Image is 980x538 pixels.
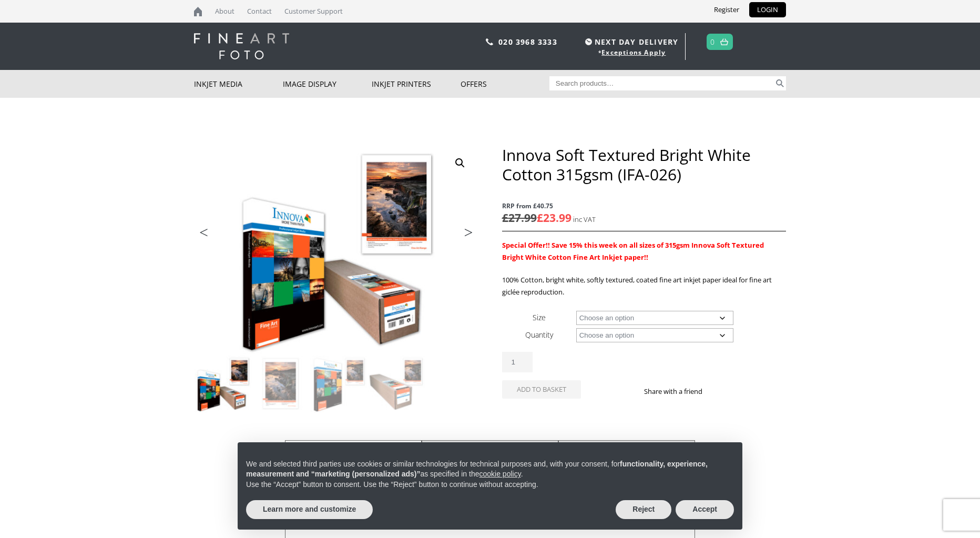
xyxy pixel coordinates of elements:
p: Use the “Accept” button to consent. Use the “Reject” button to continue without accepting. [246,480,734,490]
img: facebook sharing button [715,387,723,395]
img: basket.svg [720,38,728,45]
p: We and selected third parties use cookies or similar technologies for technical purposes and, wit... [246,459,734,480]
span: RRP from £40.75 [502,200,786,212]
a: LOGIN [749,2,786,17]
img: Innova Soft Textured Bright White Cotton 315gsm (IFA-026) - Image 4 [368,356,425,412]
img: logo-white.svg [194,33,289,59]
p: Share with a friend [644,385,715,398]
input: Search products… [549,76,774,90]
button: Learn more and customize [246,500,373,519]
button: Reject [616,500,671,519]
span: £ [537,210,543,225]
button: Accept [676,500,734,519]
a: View full-screen image gallery [451,154,469,172]
p: 100% Cotton, bright white, softly textured, coated fine art inkjet paper ideal for fine art giclé... [502,274,786,298]
h1: Innova Soft Textured Bright White Cotton 315gsm (IFA-026) [502,145,786,184]
label: Size [533,312,546,322]
button: Add to basket [502,380,581,399]
a: Inkjet Media [194,70,283,98]
img: Innova Soft Textured Bright White Cotton 315gsm (IFA-026) - Image 3 [310,356,367,412]
button: Search [774,76,786,90]
bdi: 23.99 [537,210,571,225]
span: £ [502,210,508,225]
img: phone.svg [486,38,493,45]
a: Inkjet Printers [372,70,461,98]
a: 020 3968 3333 [498,37,557,47]
input: Product quantity [502,352,533,372]
img: Innova Soft Textured Bright White Cotton 315gsm (IFA-026) - Image 2 [252,356,309,412]
label: Quantity [525,330,553,340]
bdi: 27.99 [502,210,537,225]
a: 0 [710,34,715,49]
div: Notice [229,434,751,538]
a: Offers [461,70,549,98]
strong: Special Offer!! Save 15% this week on all sizes of 315gsm Innova Soft Textured Bright White Cotto... [502,240,764,262]
img: email sharing button [740,387,749,395]
a: Register [706,2,747,17]
a: cookie policy [479,470,521,478]
span: NEXT DAY DELIVERY [583,36,678,48]
strong: functionality, experience, measurement and “marketing (personalized ads)” [246,460,708,479]
a: Exceptions Apply [601,48,666,57]
a: Image Display [283,70,372,98]
img: time.svg [585,38,592,45]
img: Innova Soft Textured Bright White Cotton 315gsm (IFA-026) [195,356,251,412]
img: Innova Soft Textured Bright White Cotton 315gsm (IFA-026) [194,145,478,355]
img: twitter sharing button [728,387,736,395]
